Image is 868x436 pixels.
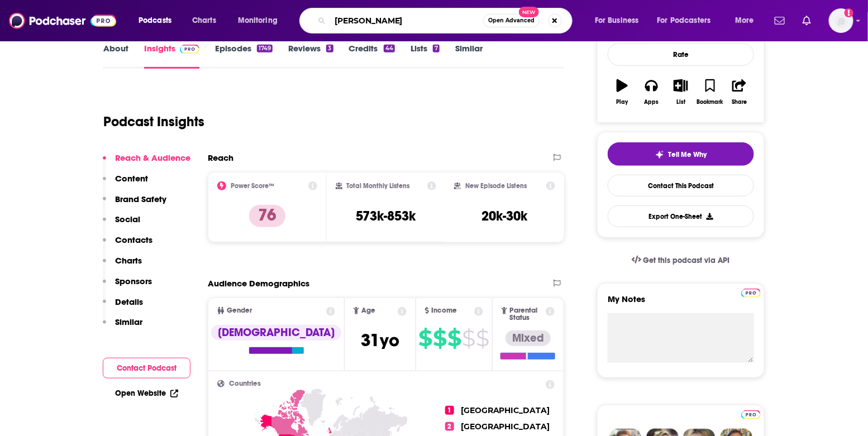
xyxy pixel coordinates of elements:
p: Contacts [115,234,152,245]
div: Search podcasts, credits, & more... [310,8,583,33]
p: Sponsors [115,276,152,286]
div: 1749 [257,45,273,52]
a: Similar [455,43,483,69]
h2: Audience Demographics [208,278,309,289]
div: Rate [608,43,754,66]
button: open menu [727,12,768,30]
button: Reach & Audience [103,152,190,173]
a: About [103,43,128,69]
button: open menu [650,12,727,30]
a: InsightsPodchaser Pro [144,43,199,69]
button: Show profile menu [829,8,853,33]
h2: Reach [208,152,233,163]
p: Charts [115,255,142,266]
button: Similar [103,317,142,337]
button: Charts [103,255,142,276]
span: $ [419,329,432,347]
span: Open Advanced [488,18,535,23]
h2: Total Monthly Listens [347,182,410,190]
span: Countries [229,380,261,387]
a: Lists7 [411,43,440,69]
button: Social [103,214,140,234]
button: open menu [131,12,186,30]
button: tell me why sparkleTell Me Why [608,142,754,166]
h3: 20k-30k [482,208,528,224]
img: Podchaser Pro [180,45,199,54]
span: Logged in as podimatt [829,8,853,33]
button: Bookmark [695,72,724,112]
a: Get this podcast via API [623,247,739,274]
input: Search podcasts, credits, & more... [330,12,483,30]
div: List [676,99,685,106]
p: Content [115,173,148,184]
span: 2 [445,422,454,431]
h2: Power Score™ [231,182,274,190]
a: Reviews3 [288,43,333,69]
span: $ [476,329,489,347]
p: Details [115,296,143,307]
span: Age [361,307,375,314]
div: 7 [433,45,440,52]
a: Contact This Podcast [608,175,754,197]
button: Sponsors [103,276,152,296]
div: 44 [384,45,395,52]
button: open menu [230,12,292,30]
a: Show notifications dropdown [770,11,789,30]
div: [DEMOGRAPHIC_DATA] [211,325,341,341]
button: Contacts [103,234,152,255]
span: $ [462,329,475,347]
img: Podchaser Pro [741,289,761,298]
img: User Profile [829,8,853,33]
span: [GEOGRAPHIC_DATA] [461,421,550,432]
p: Brand Safety [115,194,166,204]
a: Open Website [115,389,178,398]
p: Social [115,214,140,224]
a: Pro website [741,409,761,419]
a: Show notifications dropdown [798,11,815,30]
p: 76 [249,205,285,227]
div: Play [617,99,628,106]
button: Share [725,72,754,112]
span: New [519,7,539,17]
div: Bookmark [697,99,723,106]
a: Charts [185,12,223,30]
img: Podchaser - Follow, Share and Rate Podcasts [9,10,116,31]
span: Charts [192,13,216,28]
a: Pro website [741,287,761,298]
button: Apps [637,72,666,112]
div: 3 [326,45,333,52]
p: Similar [115,317,142,327]
button: Play [608,72,637,112]
label: My Notes [608,294,754,313]
h1: Podcast Insights [103,113,204,130]
h3: 573k-853k [356,208,416,224]
span: For Business [595,13,639,28]
div: Mixed [505,330,551,346]
span: Tell Me Why [669,150,707,159]
a: Episodes1749 [215,43,273,69]
button: Contact Podcast [103,358,190,378]
img: Podchaser Pro [741,410,761,419]
span: $ [448,329,461,347]
a: Credits44 [349,43,395,69]
h2: New Episode Listens [465,182,527,190]
span: For Podcasters [657,13,711,28]
span: Gender [227,307,252,314]
button: Open AdvancedNew [483,14,540,27]
span: $ [433,329,447,347]
span: 1 [445,406,454,415]
div: Apps [645,99,659,106]
button: Content [103,173,148,194]
button: Brand Safety [103,194,166,214]
span: Parental Status [509,307,544,322]
span: Income [431,307,457,314]
div: Share [732,99,747,106]
span: Monitoring [238,13,278,28]
img: tell me why sparkle [655,150,664,159]
button: open menu [587,12,653,30]
span: 31 yo [361,329,399,351]
button: Export One-Sheet [608,205,754,227]
span: Get this podcast via API [643,256,730,265]
span: More [735,13,754,28]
